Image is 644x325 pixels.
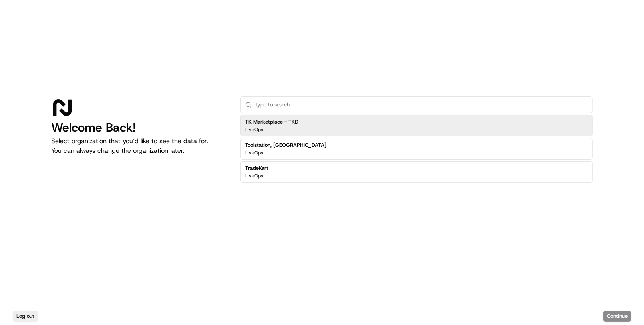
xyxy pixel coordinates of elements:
h1: Welcome Back! [51,120,227,135]
div: Suggestions [240,113,593,184]
input: Type to search... [255,97,588,113]
h2: TK Marketplace - TKD [245,118,298,126]
h2: TradeKart [245,165,268,172]
p: LiveOps [245,173,263,179]
p: LiveOps [245,126,263,133]
h2: Toolstation, [GEOGRAPHIC_DATA] [245,142,326,149]
button: Log out [13,311,38,322]
p: LiveOps [245,150,263,156]
p: Select organization that you’d like to see the data for. You can always change the organization l... [51,136,227,156]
